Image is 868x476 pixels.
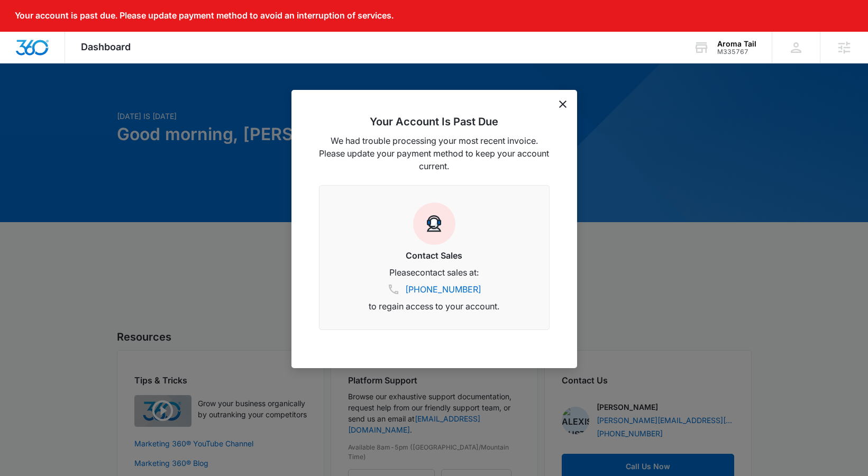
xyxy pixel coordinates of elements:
a: [PHONE_NUMBER] [405,283,481,296]
div: account id [717,48,756,56]
div: account name [717,40,756,48]
span: Dashboard [81,41,131,52]
div: Dashboard [65,32,147,63]
p: Your account is past due. Please update payment method to avoid an interruption of services. [15,11,394,21]
h3: Contact Sales [332,249,536,262]
h2: Your Account Is Past Due [319,115,550,128]
p: Please contact sales at: to regain access to your account. [332,266,536,313]
p: We had trouble processing your most recent invoice. Please update your payment method to keep you... [319,134,550,172]
button: dismiss this dialog [559,100,567,108]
